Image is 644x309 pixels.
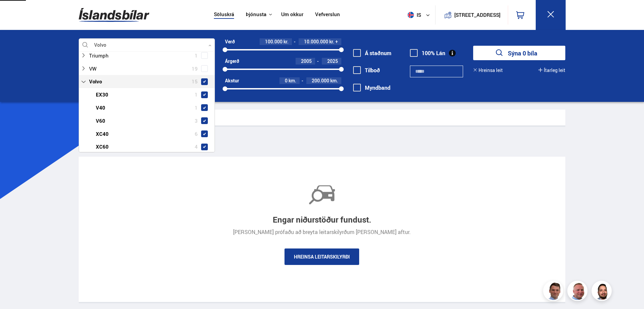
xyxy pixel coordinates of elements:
button: Hreinsa leit [473,68,503,73]
button: Ítarleg leit [538,68,565,73]
div: Verð [225,39,235,44]
span: + [335,39,338,44]
button: [STREET_ADDRESS] [457,12,498,18]
img: FbJEzSuNWCJXmdc-.webp [544,282,564,302]
span: km. [330,78,338,83]
span: 10.000.000 [304,38,328,45]
span: 6 [195,129,198,139]
label: 100% Lán [410,50,445,56]
span: 0 [285,77,288,84]
span: 15 [192,77,198,86]
img: svg+xml;base64,PHN2ZyB4bWxucz0iaHR0cDovL3d3dy53My5vcmcvMjAwMC9zdmciIHdpZHRoPSI1MTIiIGhlaWdodD0iNT... [408,12,414,18]
span: 100.000 [265,38,282,45]
span: km. [289,78,296,83]
a: Söluskrá [214,11,234,18]
span: 1 [195,103,198,113]
span: is [405,12,422,18]
div: Engar niðurstöður fundust. [273,215,371,225]
img: G0Ugv5HjCgRt.svg [79,4,149,26]
span: 1 [195,51,198,61]
span: 200.000 [312,77,329,84]
label: Á staðnum [353,50,391,56]
span: kr. [283,39,289,44]
div: Árgerð [225,59,239,64]
a: [STREET_ADDRESS] [439,5,504,25]
button: Open LiveChat chat widget [5,3,26,23]
span: 19 [192,64,198,74]
a: Um okkur [281,11,303,18]
label: Tilboð [353,67,380,73]
img: siFngHWaQ9KaOqBr.png [568,282,589,302]
button: Sýna 0 bíla [473,46,565,60]
button: is [405,5,435,25]
button: Þjónusta [246,11,266,18]
span: 1 [195,90,198,100]
label: Myndband [353,85,390,91]
div: Leitarniðurstöður 0 bílar [85,114,559,121]
span: 2005 [301,58,312,64]
span: 3 [195,116,198,126]
img: nhp88E3Fdnt1Opn2.png [593,282,613,302]
div: Akstur [225,78,239,83]
span: 2025 [327,58,338,64]
a: Vefverslun [315,11,340,18]
span: 4 [195,142,198,152]
span: kr. [329,39,334,44]
a: Hreinsa leitarskilyrði [285,248,359,265]
div: [PERSON_NAME] prófaðu að breyta leitarskilyrðum [PERSON_NAME] aftur. [233,229,411,235]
